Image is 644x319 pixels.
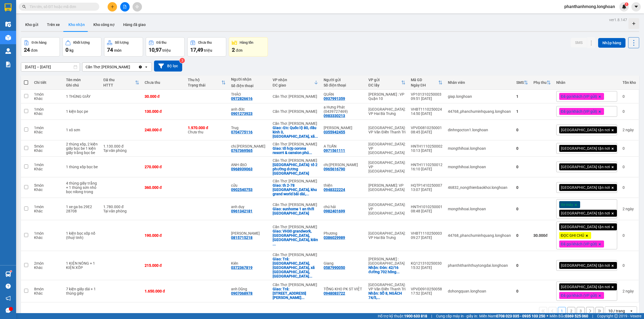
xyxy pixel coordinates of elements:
span: ... [396,270,400,274]
span: [GEOGRAPHIC_DATA] tận nơi [561,164,610,169]
div: anh duy [231,205,267,209]
div: 0961342181 [231,209,253,213]
div: anh Dũng [231,287,267,291]
div: Cần Thơ: [PERSON_NAME] [273,179,319,183]
div: Giang [324,261,363,265]
div: Cần Thơ: [PERSON_NAME] [86,64,130,70]
div: Giao: th 2-78 thượng hải, khu grand world bãi dài, gành dầu, phú quốc [273,183,319,196]
div: 30.000 đ [145,94,182,99]
div: 0 [623,165,636,169]
div: 08:45 [DATE] [411,130,442,134]
div: Nhận: Đón: 42/16 đường 702 hồng bàng, phường 1, quận 11 [368,265,405,274]
div: Hàng tồn [240,41,253,44]
div: 360.000 đ [145,185,182,190]
div: HTTT [103,83,135,87]
button: Kho nhận [64,18,89,31]
div: Sơn Hà [231,231,267,235]
span: đơn [31,48,38,52]
div: Số điện thoại [324,83,363,87]
strong: 0369 525 060 [565,314,588,318]
div: 0965616790 [324,167,345,171]
div: Phương [324,231,363,235]
div: phanthithanhthuytongdai.longhoan [448,263,511,268]
div: 0 [623,233,636,238]
span: triệu [162,48,171,52]
div: 0 [516,233,528,238]
div: 13:07 [DATE] [411,187,442,192]
th: Toggle SortBy [101,76,142,90]
button: Đã thu10,97 triệu [146,37,185,57]
span: Đã gọi khách (VP gửi) [561,293,597,298]
div: KQ121310250030 [411,261,442,265]
div: Nhân viên [448,80,511,85]
div: Khác [34,209,61,213]
button: caret-down [631,2,641,12]
div: Khác [34,148,61,153]
sup: 1 [625,2,628,6]
span: [GEOGRAPHIC_DATA] tận nơi [561,127,610,132]
div: Khác [34,187,61,192]
div: Giao: VH30 grandwork, gành dầu, phú quốc, kiên giang [273,229,319,246]
span: plus [111,5,114,9]
div: VHBT1110250024 [411,107,442,111]
div: 190.000 đ [145,233,182,238]
div: 2 [623,207,636,211]
div: mongthihoai.longhoan [448,207,511,211]
div: QUÂN [324,92,363,96]
div: 0 [516,185,528,190]
span: ... [273,242,276,246]
th: Toggle SortBy [185,76,228,90]
span: ... [306,192,309,196]
div: 0 [623,185,636,190]
span: ngày [625,207,634,211]
button: Trên xe [43,18,64,31]
div: a Hưng Phát (0439727469) [324,105,363,114]
div: ĐC lấy [368,83,401,87]
div: Trug [231,126,267,130]
div: Cần Thơ: [PERSON_NAME] [273,121,319,126]
div: 1 món [34,205,61,209]
span: 17,49 [190,47,203,53]
div: HNTH1110250002 [411,144,442,148]
div: Khác [34,96,61,101]
div: Khác [34,167,61,171]
span: | [431,313,432,319]
div: 1.780.000 đ [103,205,139,209]
svg: open [144,65,148,69]
div: chú hải [324,205,363,209]
div: 0 [623,263,636,268]
div: 10 / trang [608,308,625,314]
button: 3 [577,307,585,315]
div: 0 [516,146,528,151]
div: Khối lượng [73,41,90,44]
span: Cung cấp máy in - giấy in: [436,313,478,319]
div: dohongquan.longhoan [448,289,511,293]
span: Miền Bắc [550,313,588,319]
div: VPVD0810250001 [411,126,442,130]
div: Chưa thu [198,41,212,44]
div: Cần Thơ: [PERSON_NAME] [273,158,319,163]
div: 0948322224 [324,187,345,192]
img: solution-icon [5,62,11,67]
button: Khối lượng0kg [63,37,101,57]
div: Linh [324,126,363,130]
span: Đã gọi khách (VP gửi) [561,94,597,99]
div: [PERSON_NAME] : VP Quận 10 [368,92,405,101]
th: Toggle SortBy [408,76,445,90]
div: 1 kiện bọc xốp nổ (thuỷ tinh) [66,231,98,240]
div: [GEOGRAPHIC_DATA]: VP Hai Bà Trưng [368,107,405,116]
span: ngày [625,289,634,293]
div: Phụ thu [533,80,547,85]
div: Cần Thơ: [PERSON_NAME] [273,283,319,287]
div: Khác [34,235,61,240]
input: Select a date range. [21,63,80,71]
strong: 30.000 đ [533,233,548,238]
div: 1 KIỆN NÓNG + 1 KIỆN XỐP [66,261,98,270]
div: 1 món [34,92,61,96]
span: Miền Nam [479,313,545,319]
div: 0 [623,109,636,114]
button: Hàng đã giao [119,18,150,31]
div: HNTH1010250001 [411,205,442,209]
span: [GEOGRAPHIC_DATA] tận nơi [561,224,610,229]
span: 2 [232,47,235,53]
